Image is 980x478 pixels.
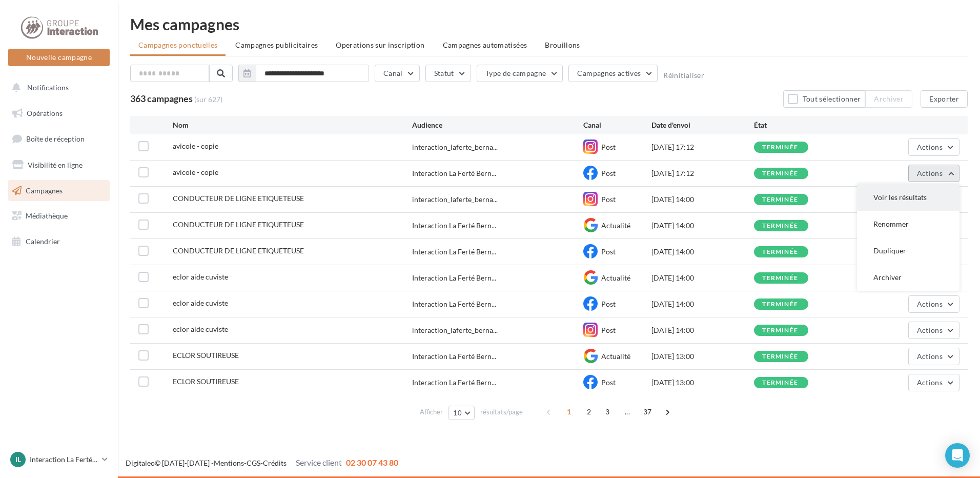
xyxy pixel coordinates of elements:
span: Interaction La Ferté Bern... [412,377,496,388]
button: Campagnes actives [568,65,658,82]
span: CONDUCTEUR DE LIGNE ETIQUETEUSE [173,194,304,203]
button: Renommer [857,211,959,237]
span: Interaction La Ferté Bern... [412,247,496,257]
div: [DATE] 13:00 [651,351,754,362]
a: Visibilité en ligne [6,154,112,176]
span: Service client [296,457,342,467]
a: Mentions [214,459,244,467]
span: Post [601,326,616,334]
a: Boîte de réception [6,128,112,150]
span: avicole - copie [173,168,218,176]
button: Actions [908,374,959,391]
span: ECLOR SOUTIREUSE [173,377,239,386]
button: Actions [908,165,959,182]
a: Opérations [6,103,112,124]
div: terminée [762,301,798,308]
button: Actions [908,322,959,339]
button: Statut [425,65,471,82]
span: 363 campagnes [130,93,193,104]
span: Post [601,169,616,177]
div: [DATE] 14:00 [651,194,754,205]
div: terminée [762,380,798,386]
button: Canal [375,65,420,82]
span: Post [601,195,616,204]
div: [DATE] 17:12 [651,168,754,178]
a: Digitaleo [126,459,155,467]
span: Campagnes actives [577,69,641,77]
span: CONDUCTEUR DE LIGNE ETIQUETEUSE [173,220,304,229]
div: [DATE] 17:12 [651,142,754,152]
span: Actions [917,169,943,177]
button: Voir les résultats [857,184,959,211]
span: Post [601,300,616,308]
div: terminée [762,223,798,229]
span: Actualité [601,352,630,361]
p: Interaction La Ferté [PERSON_NAME] [30,454,98,465]
button: Actions [908,138,959,156]
span: eclor aide cuviste [173,298,228,307]
span: 10 [453,409,462,417]
span: Interaction La Ferté Bern... [412,168,496,178]
div: terminée [762,249,798,255]
span: Médiathèque [26,211,68,220]
span: Brouillons [545,41,580,49]
button: Archiver [865,90,912,108]
button: 10 [448,406,475,420]
span: CONDUCTEUR DE LIGNE ETIQUETEUSE [173,246,304,255]
div: [DATE] 14:00 [651,273,754,283]
span: Actions [917,143,943,151]
span: Interaction La Ferté Bern... [412,221,496,231]
div: Audience [412,120,583,130]
button: Exporter [921,90,968,108]
div: terminée [762,353,798,360]
div: État [754,120,856,130]
div: Date d'envoi [651,120,754,130]
button: Réinitialiser [663,71,704,79]
span: ECLOR SOUTIREUSE [173,351,239,360]
div: [DATE] 14:00 [651,221,754,231]
span: Actualité [601,221,630,230]
button: Archiver [857,264,959,291]
span: 37 [639,404,656,420]
button: Actions [908,295,959,313]
div: terminée [762,275,798,282]
div: [DATE] 14:00 [651,299,754,309]
a: Crédits [263,459,287,467]
a: IL Interaction La Ferté [PERSON_NAME] [8,450,110,469]
div: Nom [173,120,412,130]
span: Post [601,378,616,387]
div: terminée [762,327,798,334]
span: interaction_laferte_berna... [412,325,498,335]
span: Post [601,143,616,151]
span: Campagnes publicitaires [235,41,318,49]
span: Calendrier [26,237,60,246]
button: Notifications [6,77,108,98]
span: 1 [561,404,577,420]
span: Opérations [27,109,63,117]
span: Campagnes automatisées [443,41,527,49]
span: eclor aide cuviste [173,272,228,281]
span: 02 30 07 43 80 [346,457,398,467]
span: Campagnes [26,186,63,194]
span: 3 [599,404,616,420]
span: Interaction La Ferté Bern... [412,273,496,283]
button: Type de campagne [477,65,563,82]
div: Open Intercom Messenger [945,443,970,468]
a: Calendrier [6,231,112,252]
span: Interaction La Ferté Bern... [412,351,496,362]
span: eclor aide cuviste [173,325,228,333]
div: [DATE] 14:00 [651,247,754,257]
span: Notifications [27,83,69,92]
div: terminée [762,144,798,151]
a: Campagnes [6,180,112,202]
span: Post [601,247,616,256]
a: CGS [247,459,260,467]
span: (sur 627) [194,94,222,105]
button: Nouvelle campagne [8,49,110,66]
span: Afficher [420,407,443,417]
div: [DATE] 13:00 [651,377,754,388]
span: Boîte de réception [26,134,85,143]
div: Canal [583,120,651,130]
button: Tout sélectionner [783,90,865,108]
a: Médiathèque [6,205,112,227]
